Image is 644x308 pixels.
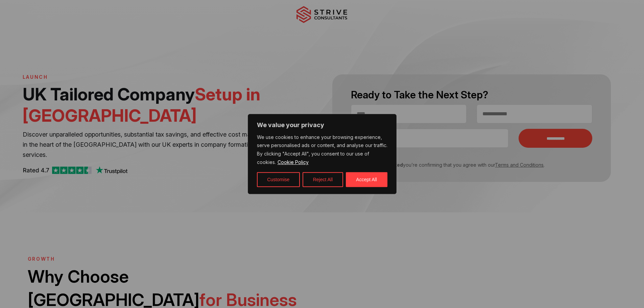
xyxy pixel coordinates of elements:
[303,172,343,187] button: Reject All
[257,172,300,187] button: Customise
[257,121,387,129] p: We value your privacy
[248,114,397,194] div: We value your privacy
[277,159,309,165] a: Cookie Policy
[257,133,387,167] p: We use cookies to enhance your browsing experience, serve personalised ads or content, and analys...
[346,172,387,187] button: Accept All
